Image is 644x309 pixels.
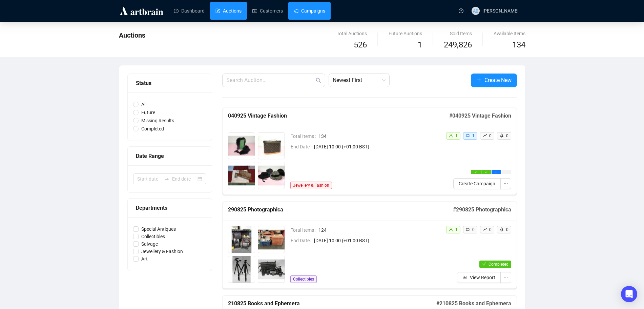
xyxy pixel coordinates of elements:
span: Total Items [291,226,318,234]
a: Customers [252,2,283,20]
a: Auctions [215,2,242,20]
span: user [449,227,453,231]
button: View Report [457,272,501,283]
span: to [164,176,169,182]
span: Missing Results [139,117,177,124]
img: 5002_1.jpg [258,226,285,253]
a: Campaigns [294,2,325,20]
span: ellipsis [503,181,508,186]
span: Collectibles [290,275,317,283]
img: 6002_1.jpg [258,132,285,159]
div: Future Auctions [389,30,422,37]
h5: # 040925 Vintage Fashion [449,112,511,120]
span: 124 [318,226,440,234]
span: [DATE] 10:00 (+01:00 BST) [314,237,440,244]
button: Create New [471,74,517,87]
span: rocket [500,227,504,231]
button: Create Campaign [453,178,501,189]
span: plus [476,77,482,83]
div: Total Auctions [337,30,367,37]
span: 134 [318,132,440,140]
img: logo [119,5,164,16]
span: 0 [472,227,475,232]
span: retweet [466,227,470,231]
span: 526 [354,40,367,49]
span: Create New [484,76,512,84]
span: Salvage [139,240,161,248]
span: search [316,78,321,83]
img: 5001_1.jpg [228,226,255,253]
a: 040925 Vintage Fashion#040925 Vintage FashionTotal Items134End Date[DATE] 10:00 (+01:00 BST)Jewel... [222,108,517,195]
span: 0 [506,133,508,138]
span: End Date [291,143,314,150]
div: Status [136,79,204,87]
span: 134 [512,40,525,49]
span: 0 [506,227,508,232]
span: retweet [466,133,470,138]
h5: 210825 Books and Ephemera [228,300,436,308]
img: 6004_1.jpg [258,162,285,189]
span: Newest First [333,74,386,87]
div: Sold Items [444,30,472,37]
span: All [139,101,149,108]
div: Open Intercom Messenger [621,286,637,302]
span: Completed [489,262,508,267]
span: ellipsis [503,275,508,280]
img: 5003_1.jpg [228,256,255,283]
h5: # 210825 Books and Ephemera [436,300,511,308]
span: [DATE] 10:00 (+01:00 BST) [314,143,440,150]
div: Available Items [494,30,525,37]
span: rise [483,133,487,138]
span: user [449,133,453,138]
span: rise [483,227,487,231]
span: 0 [489,133,492,138]
span: question-circle [459,8,463,13]
img: 6001_1.jpg [228,132,255,159]
a: Dashboard [174,2,205,20]
span: ellipsis [495,171,498,173]
span: Future [139,109,158,116]
span: Jewellery & Fashion [139,248,186,255]
h5: # 290825 Photographica [453,206,511,214]
span: 0 [489,227,492,232]
span: Auctions [119,31,145,39]
span: check [482,262,486,266]
span: check [475,171,477,173]
span: 249,826 [444,39,472,52]
div: Departments [136,204,204,212]
span: Total Items [291,132,318,140]
img: 6003_1.jpg [228,162,255,189]
span: bar-chart [462,275,467,280]
span: 1 [455,133,458,138]
span: Special Antiques [139,225,179,233]
h5: 290825 Photographica [228,206,453,214]
span: Completed [139,125,167,132]
span: Jewellery & Fashion [290,182,332,189]
span: AB [473,7,478,14]
span: Collectibles [139,233,168,240]
div: Date Range [136,152,204,160]
span: View Report [470,274,495,281]
span: 1 [455,227,458,232]
span: 1 [472,133,475,138]
span: [PERSON_NAME] [482,8,519,14]
a: 290825 Photographica#290825 PhotographicaTotal Items124End Date[DATE] 10:00 (+01:00 BST)Collectib... [222,202,517,289]
span: Art [139,255,150,263]
span: Create Campaign [459,180,495,187]
input: End date [172,175,196,183]
span: swap-right [164,176,169,182]
span: check [485,171,487,173]
input: Start date [137,175,161,183]
h5: 040925 Vintage Fashion [228,112,449,120]
span: 1 [418,40,422,49]
input: Search Auction... [226,76,314,84]
span: End Date [291,237,314,244]
img: 5004_1.jpg [258,256,285,283]
span: rocket [500,133,504,138]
